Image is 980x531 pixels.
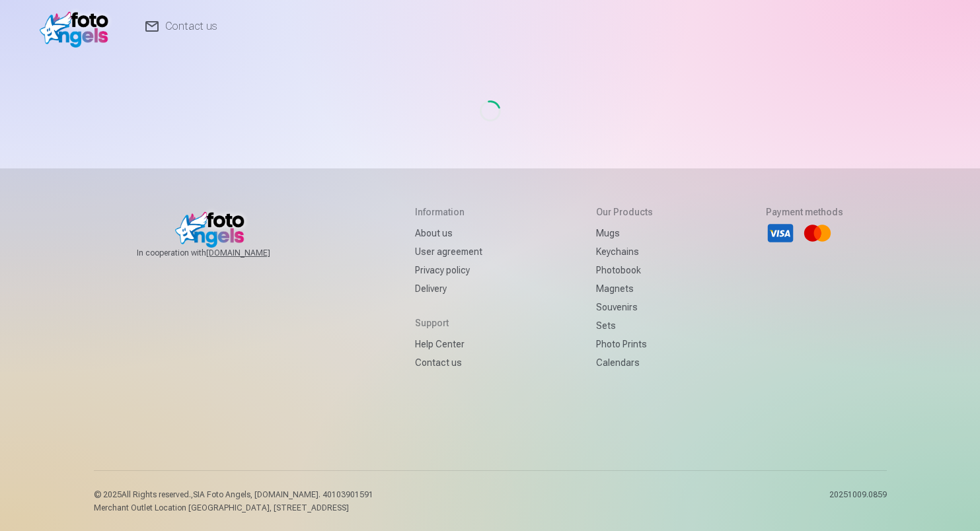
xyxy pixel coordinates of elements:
[40,5,116,48] img: /fa2
[415,335,482,353] a: Help Center
[766,219,795,248] li: Visa
[206,248,302,258] a: [DOMAIN_NAME]
[829,489,887,513] p: 20251009.0859
[596,242,653,261] a: Keychains
[596,261,653,279] a: Photobook
[596,335,653,353] a: Photo prints
[596,316,653,335] a: Sets
[766,205,843,219] h5: Payment methods
[596,279,653,298] a: Magnets
[415,242,482,261] a: User agreement
[193,490,373,499] span: SIA Foto Angels, [DOMAIN_NAME]. 40103901591
[596,353,653,372] a: Calendars
[415,224,482,242] a: About us
[415,353,482,372] a: Contact us
[94,489,373,500] p: © 2025 All Rights reserved. ,
[415,279,482,298] a: Delivery
[596,224,653,242] a: Mugs
[596,298,653,316] a: Souvenirs
[415,261,482,279] a: Privacy policy
[803,219,832,248] li: Mastercard
[137,248,302,258] span: In cooperation with
[596,205,653,219] h5: Our products
[94,503,373,513] p: Merchant Outlet Location [GEOGRAPHIC_DATA], [STREET_ADDRESS]
[415,205,482,219] h5: Information
[415,316,482,330] h5: Support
